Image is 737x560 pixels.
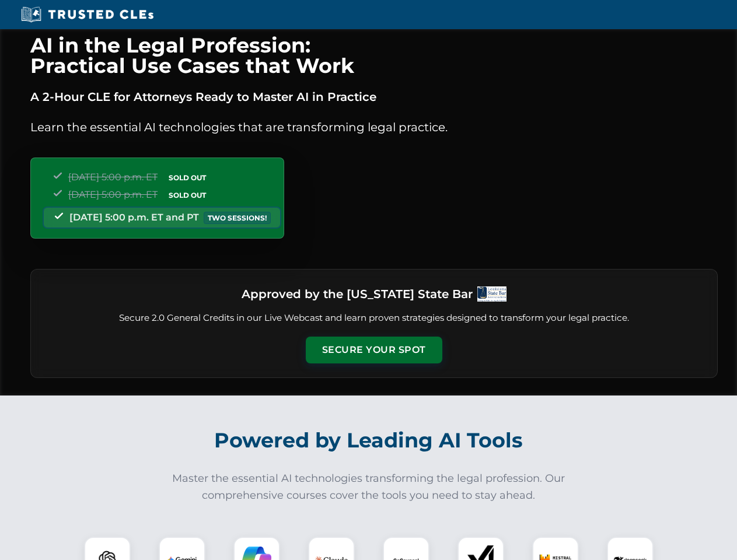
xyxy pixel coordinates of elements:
[165,189,210,201] span: SOLD OUT
[30,118,718,136] p: Learn the essential AI technologies that are transforming legal practice.
[306,337,442,363] button: Secure Your Spot
[242,283,473,304] h3: Approved by the [US_STATE] State Bar
[477,286,507,302] img: Logo
[46,420,692,461] h2: Powered by Leading AI Tools
[18,6,157,23] img: Trusted CLEs
[45,311,703,325] p: Secure 2.0 General Credits in our Live Webcast and learn proven strategies designed to transform ...
[68,189,158,200] span: [DATE] 5:00 p.m. ET
[68,171,158,183] span: [DATE] 5:00 p.m. ET
[30,35,718,76] h1: AI in the Legal Profession: Practical Use Cases that Work
[30,87,718,106] p: A 2-Hour CLE for Attorneys Ready to Master AI in Practice
[165,470,573,504] p: Master the essential AI technologies transforming the legal profession. Our comprehensive courses...
[165,171,210,184] span: SOLD OUT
